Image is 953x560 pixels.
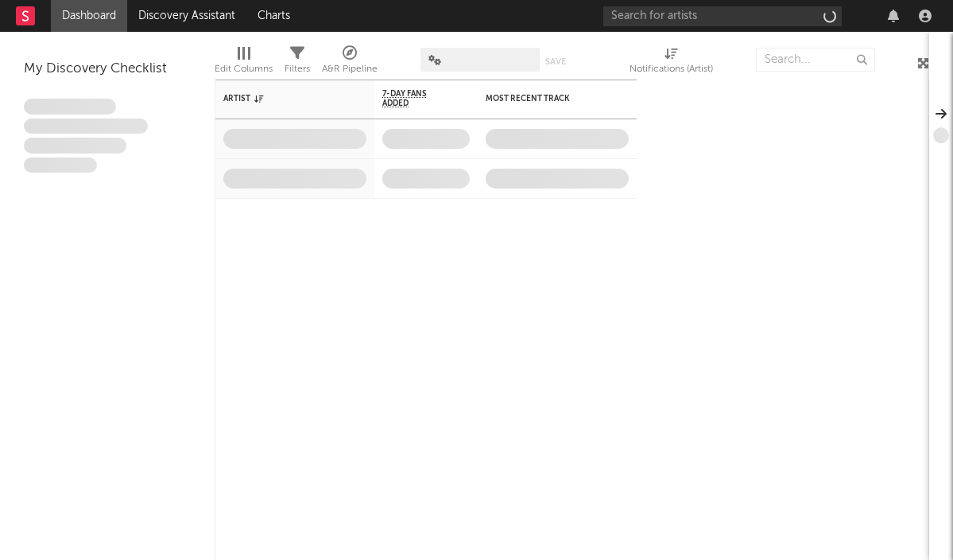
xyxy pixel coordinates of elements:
[322,60,378,79] div: A&R Pipeline
[24,157,97,173] span: Aliquam viverra
[24,60,191,79] div: My Discovery Checklist
[756,48,875,72] input: Search...
[223,94,343,103] div: Artist
[545,57,566,66] button: Save
[24,138,126,154] span: Praesent ac interdum
[486,94,605,103] div: Most Recent Track
[382,89,446,108] span: 7-Day Fans Added
[24,99,116,115] span: Lorem ipsum dolor
[322,40,378,86] div: A&R Pipeline
[285,40,310,86] div: Filters
[215,40,273,86] div: Edit Columns
[630,60,713,79] div: Notifications (Artist)
[285,60,310,79] div: Filters
[24,119,148,134] span: Integer aliquet in purus et
[630,40,713,86] div: Notifications (Artist)
[215,60,273,79] div: Edit Columns
[603,6,842,26] input: Search for artists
